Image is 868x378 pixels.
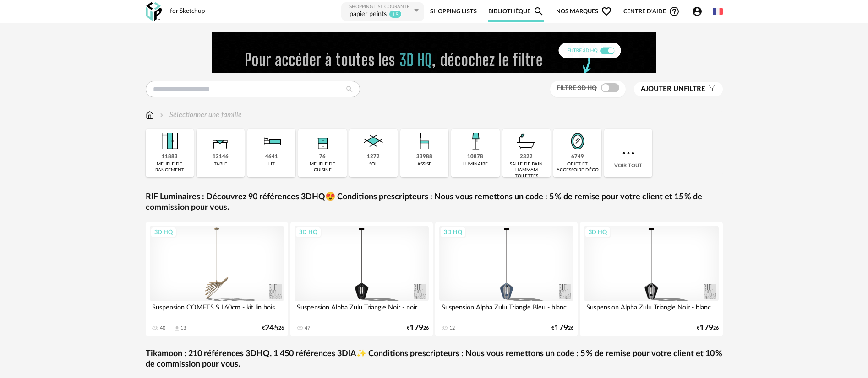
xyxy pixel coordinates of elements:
[148,161,191,173] div: meuble de rangement
[571,154,584,160] div: 6749
[584,301,719,319] div: Suspension Alpha Zulu Triangle Noir - blanc
[180,325,186,331] div: 13
[146,110,154,120] img: svg+xml;base64,PHN2ZyB3aWR0aD0iMTYiIGhlaWdodD0iMTciIHZpZXdCb3g9IjAgMCAxNiAxNyIgZmlsbD0ibm9uZSIgeG...
[584,226,611,238] div: 3D HQ
[520,154,533,160] div: 2322
[265,154,278,160] div: 4641
[463,161,488,167] div: luminaire
[214,161,227,167] div: table
[174,325,180,332] span: Download icon
[556,161,599,173] div: objet et accessoire déco
[319,154,326,160] div: 76
[301,161,344,173] div: meuble de cuisine
[699,325,713,331] span: 179
[150,301,284,319] div: Suspension COMETS S L60cm - kit lin bois
[265,325,278,331] span: 245
[604,129,652,177] div: Voir tout
[369,161,377,167] div: sol
[213,154,229,160] div: 12146
[557,85,597,91] span: Filtre 3D HQ
[467,154,483,160] div: 10878
[505,161,548,179] div: salle de bain hammam toilettes
[146,222,289,336] a: 3D HQ Suspension COMETS S L60cm - kit lin bois 40 Download icon 13 €24526
[533,6,544,17] span: Magnify icon
[417,161,431,167] div: assise
[367,154,380,160] div: 1272
[463,129,488,154] img: Luminaire.png
[262,325,284,331] div: € 26
[305,325,310,331] div: 47
[146,192,723,213] a: RIF Luminaires : Découvrez 90 références 3DHQ😍 Conditions prescripteurs : Nous vous remettons un ...
[692,6,707,17] span: Account Circle icon
[146,349,723,370] a: Tikamoon : 210 références 3DHQ, 1 450 références 3DIA✨ Conditions prescripteurs : Nous vous remet...
[430,1,477,22] a: Shopping Lists
[449,325,455,331] div: 12
[692,6,703,17] span: Account Circle icon
[551,325,573,331] div: € 26
[389,10,402,18] sup: 15
[259,129,284,154] img: Literie.png
[713,6,723,16] img: fr
[157,129,182,154] img: Meuble%20de%20rangement.png
[641,85,705,94] span: filtre
[669,6,680,17] span: Help Circle Outline icon
[623,6,680,17] span: Centre d'aideHelp Circle Outline icon
[212,32,656,73] img: FILTRE%20HQ%20NEW_V1%20(4).gif
[162,154,178,160] div: 11883
[349,4,412,10] div: Shopping List courante
[705,85,716,94] span: Filter icon
[146,2,162,21] img: OXP
[158,110,165,120] img: svg+xml;base64,PHN2ZyB3aWR0aD0iMTYiIGhlaWdodD0iMTYiIHZpZXdCb3g9IjAgMCAxNiAxNiIgZmlsbD0ibm9uZSIgeG...
[208,129,233,154] img: Table.png
[620,145,637,161] img: more.7b13dc1.svg
[409,325,423,331] span: 179
[150,226,177,238] div: 3D HQ
[349,10,387,19] div: papier peints
[554,325,568,331] span: 179
[290,222,433,336] a: 3D HQ Suspension Alpha Zulu Triangle Noir - noir 47 €17926
[634,82,723,96] button: Ajouter unfiltre Filter icon
[158,110,242,120] div: Sélectionner une famille
[580,222,723,336] a: 3D HQ Suspension Alpha Zulu Triangle Noir - blanc €17926
[295,301,429,319] div: Suspension Alpha Zulu Triangle Noir - noir
[268,161,275,167] div: lit
[170,7,205,16] div: for Sketchup
[440,226,466,238] div: 3D HQ
[565,129,590,154] img: Miroir.png
[514,129,539,154] img: Salle%20de%20bain.png
[556,1,612,22] span: Nos marques
[407,325,429,331] div: € 26
[160,325,165,331] div: 40
[601,6,612,17] span: Heart Outline icon
[435,222,578,336] a: 3D HQ Suspension Alpha Zulu Triangle Bleu - blanc 12 €17926
[295,226,322,238] div: 3D HQ
[439,301,574,319] div: Suspension Alpha Zulu Triangle Bleu - blanc
[488,1,544,22] a: BibliothèqueMagnify icon
[412,129,437,154] img: Assise.png
[697,325,719,331] div: € 26
[416,154,432,160] div: 33988
[641,85,684,92] span: Ajouter un
[310,129,335,154] img: Rangement.png
[361,129,386,154] img: Sol.png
